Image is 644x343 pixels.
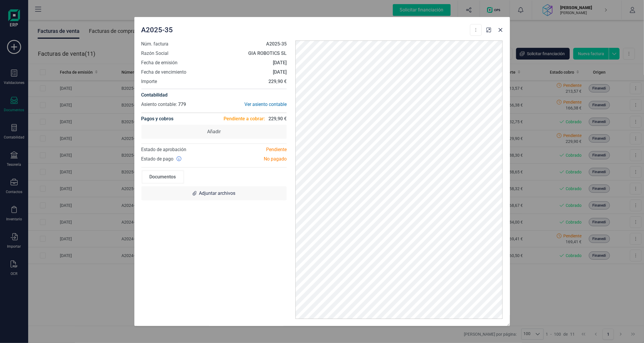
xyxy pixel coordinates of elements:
[268,115,287,122] span: 229,90 €
[141,40,169,48] span: Núm. factura
[141,186,287,200] div: Adjuntar archivos
[143,171,183,183] div: Documentos
[214,146,291,153] div: Pendiente
[141,59,178,66] span: Fecha de emisión
[141,50,169,57] span: Razón Social
[141,147,187,152] span: Estado de aprobación
[248,50,287,56] strong: GIA ROBOTICS SL
[141,156,174,163] span: Estado de pago
[141,92,287,99] h4: Contabilidad
[268,79,287,84] strong: 229,90 €
[141,102,177,107] span: Asiento contable:
[224,115,265,122] span: Pendiente a cobrar:
[266,41,287,47] strong: A2025-35
[214,101,287,108] div: Ver asiento contable
[141,113,174,125] h4: Pagos y cobros
[199,190,235,197] span: Adjuntar archivos
[141,25,173,35] span: A2025-35
[207,128,221,135] span: Añadir
[273,60,287,65] strong: [DATE]
[141,78,157,85] span: Importe
[273,69,287,75] strong: [DATE]
[141,69,187,76] span: Fecha de vencimiento
[178,102,186,107] span: 779
[214,156,291,163] div: No pagado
